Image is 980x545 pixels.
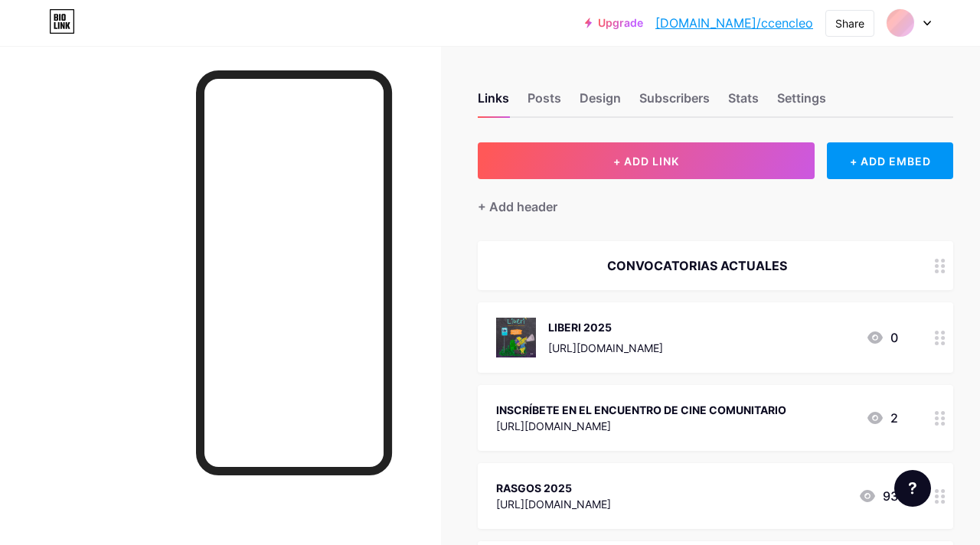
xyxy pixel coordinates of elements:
div: RASGOS 2025 [496,480,611,496]
div: INSCRÍBETE EN EL ENCUENTRO DE CINE COMUNITARIO [496,402,786,418]
button: + ADD LINK [478,142,815,179]
div: Subscribers [639,89,710,116]
div: + ADD EMBED [827,142,953,179]
div: Stats [728,89,759,116]
div: Links [478,89,509,116]
a: [DOMAIN_NAME]/ccencleo [655,14,813,32]
div: [URL][DOMAIN_NAME] [496,496,611,512]
div: Share [835,15,864,31]
div: 93 [858,487,898,505]
div: [URL][DOMAIN_NAME] [496,418,786,434]
div: 2 [866,409,898,427]
img: LIBERI 2025 [496,318,536,357]
span: + ADD LINK [613,155,679,168]
div: CONVOCATORIAS ACTUALES [496,256,898,275]
div: Posts [528,89,561,116]
div: 0 [866,328,898,347]
div: LIBERI 2025 [548,319,663,335]
div: + Add header [478,197,557,216]
div: Design [580,89,621,116]
div: Settings [777,89,826,116]
a: Upgrade [585,17,643,29]
div: [URL][DOMAIN_NAME] [548,340,663,356]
